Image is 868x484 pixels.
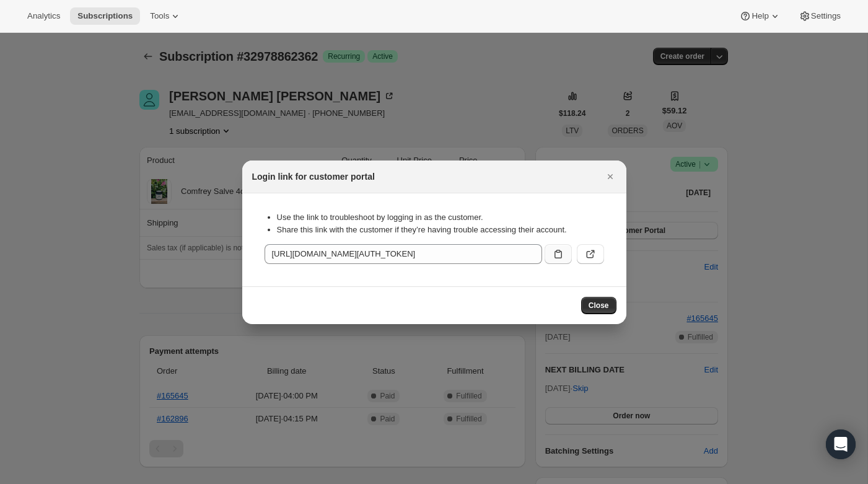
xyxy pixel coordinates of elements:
button: Tools [142,7,189,25]
li: Use the link to troubleshoot by logging in as the customer. [277,211,604,224]
span: Close [589,301,609,310]
h2: Login link for customer portal [252,170,375,183]
span: Settings [811,11,841,21]
button: Close [581,297,616,314]
span: Tools [150,11,169,21]
button: Help [732,7,788,25]
button: Close [602,168,619,185]
li: Share this link with the customer if they’re having trouble accessing their account. [277,224,604,236]
span: Subscriptions [77,11,133,21]
div: Open Intercom Messenger [826,429,856,459]
button: Settings [791,7,848,25]
button: Analytics [20,7,68,25]
button: Subscriptions [70,7,140,25]
span: Help [752,11,768,21]
span: Analytics [27,11,60,21]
